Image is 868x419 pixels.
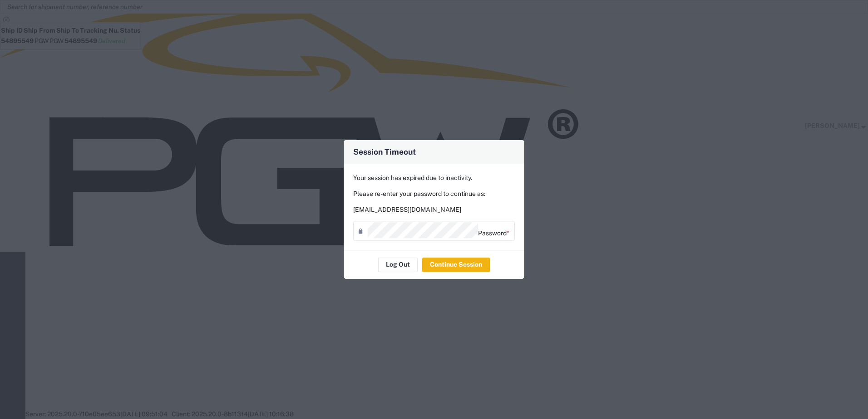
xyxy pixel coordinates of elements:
[378,258,418,272] button: Log Out
[353,173,515,183] p: Your session has expired due to inactivity.
[353,146,416,158] h4: Session Timeout
[353,205,515,214] p: [EMAIL_ADDRESS][DOMAIN_NAME]
[422,258,490,272] button: Continue Session
[478,229,509,237] span: Password
[353,189,515,199] p: Please re-enter your password to continue as:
